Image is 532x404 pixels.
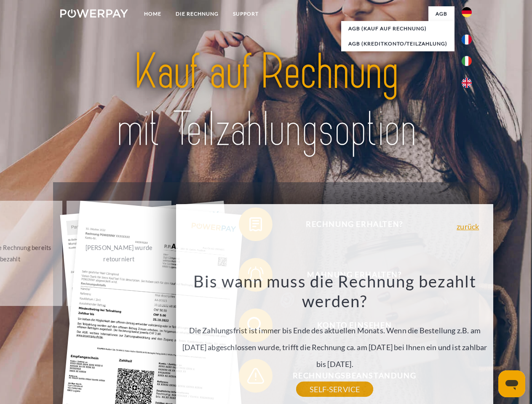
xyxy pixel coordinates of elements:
img: en [462,78,472,88]
a: DIE RECHNUNG [168,6,226,21]
h3: Bis wann muss die Rechnung bezahlt werden? [181,271,489,311]
iframe: Schaltfläche zum Öffnen des Messaging-Fensters [498,370,525,397]
a: Home [137,6,168,21]
a: AGB (Kreditkonto/Teilzahlung) [341,36,454,51]
a: AGB (Kauf auf Rechnung) [341,21,454,36]
img: logo-powerpay-white.svg [60,9,128,18]
div: Die Zahlungsfrist ist immer bis Ende des aktuellen Monats. Wenn die Bestellung z.B. am [DATE] abg... [181,271,489,389]
img: de [462,7,472,17]
a: SELF-SERVICE [296,382,373,397]
img: it [462,56,472,66]
div: [PERSON_NAME] wurde retourniert [72,242,166,265]
a: SUPPORT [226,6,266,21]
a: agb [428,6,454,21]
img: title-powerpay_de.svg [80,40,452,161]
a: zurück [457,223,479,230]
img: fr [462,35,472,45]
